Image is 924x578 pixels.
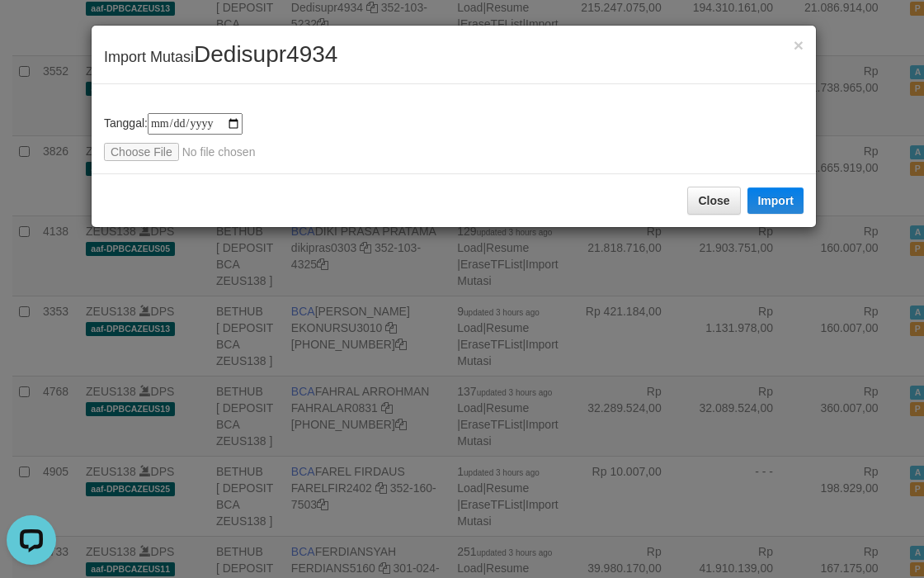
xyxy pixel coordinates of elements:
[104,113,804,161] div: Tanggal:
[194,41,337,67] span: Dedisupr4934
[794,36,804,54] span: ×
[7,7,56,56] button: Open LiveChat chat widget
[747,187,804,214] button: Import
[794,36,804,54] button: Close
[104,49,337,65] span: Import Mutasi
[687,187,740,215] button: Close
